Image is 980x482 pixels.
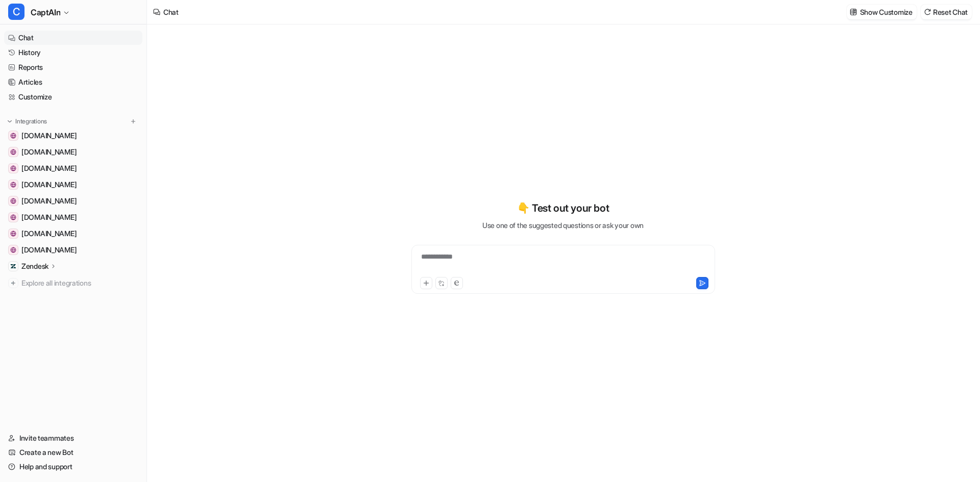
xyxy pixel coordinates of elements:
[4,75,142,89] a: Articles
[850,8,857,16] img: customize
[4,145,142,159] a: www.frisonaut.de[DOMAIN_NAME]
[10,198,16,204] img: www.inselfaehre.de
[31,5,60,19] span: CaptAIn
[10,247,16,253] img: www.inselparker.de
[921,5,972,19] button: Reset Chat
[10,149,16,155] img: www.frisonaut.de
[21,163,77,173] span: [DOMAIN_NAME]
[21,229,77,239] span: [DOMAIN_NAME]
[4,45,142,60] a: History
[21,212,77,222] span: [DOMAIN_NAME]
[517,200,609,216] p: 👇 Test out your bot
[4,177,142,192] a: www.inselbus-norderney.de[DOMAIN_NAME]
[130,118,137,125] img: menu_add.svg
[10,133,16,139] img: www.nordsee-bike.de
[4,161,142,175] a: www.inselflieger.de[DOMAIN_NAME]
[21,245,77,255] span: [DOMAIN_NAME]
[8,4,24,20] span: C
[4,445,142,460] a: Create a new Bot
[924,8,931,16] img: reset
[10,231,16,237] img: www.inselexpress.de
[4,31,142,45] a: Chat
[21,180,77,190] span: [DOMAIN_NAME]
[15,117,47,125] p: Integrations
[10,182,16,188] img: www.inselbus-norderney.de
[4,431,142,445] a: Invite teammates
[4,210,142,224] a: www.inseltouristik.de[DOMAIN_NAME]
[4,60,142,74] a: Reports
[4,460,142,474] a: Help and support
[21,261,48,271] p: Zendesk
[4,129,142,143] a: www.nordsee-bike.de[DOMAIN_NAME]
[4,226,142,241] a: www.inselexpress.de[DOMAIN_NAME]
[4,116,50,126] button: Integrations
[10,263,16,269] img: Zendesk
[4,243,142,257] a: www.inselparker.de[DOMAIN_NAME]
[4,90,142,104] a: Customize
[21,131,77,141] span: [DOMAIN_NAME]
[8,278,18,288] img: explore all integrations
[21,275,138,291] span: Explore all integrations
[847,5,917,19] button: Show Customize
[163,7,179,17] div: Chat
[21,147,77,157] span: [DOMAIN_NAME]
[21,196,77,206] span: [DOMAIN_NAME]
[10,214,16,220] img: www.inseltouristik.de
[6,118,13,125] img: expand menu
[10,165,16,171] img: www.inselflieger.de
[860,7,913,17] p: Show Customize
[4,276,142,290] a: Explore all integrations
[482,220,644,231] p: Use one of the suggested questions or ask your own
[4,194,142,208] a: www.inselfaehre.de[DOMAIN_NAME]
